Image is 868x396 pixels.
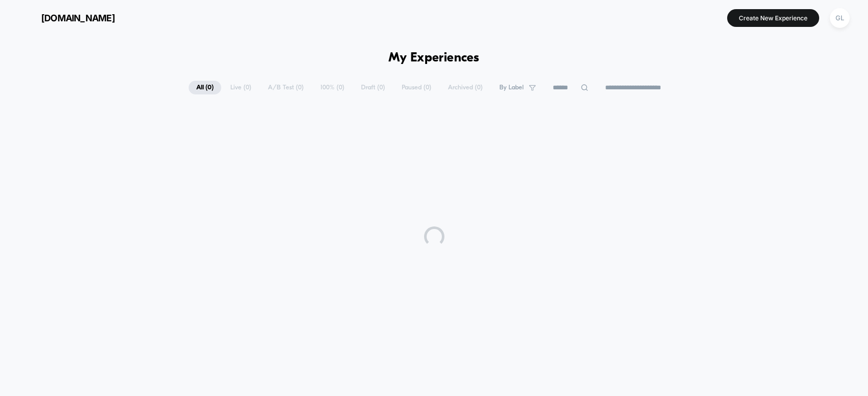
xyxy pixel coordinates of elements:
[41,13,115,23] span: [DOMAIN_NAME]
[830,8,850,28] div: GL
[189,81,221,94] span: All ( 0 )
[827,8,853,28] button: GL
[15,10,118,26] button: [DOMAIN_NAME]
[727,9,819,27] button: Create New Experience
[388,51,480,65] h1: My Experiences
[499,84,524,91] span: By Label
